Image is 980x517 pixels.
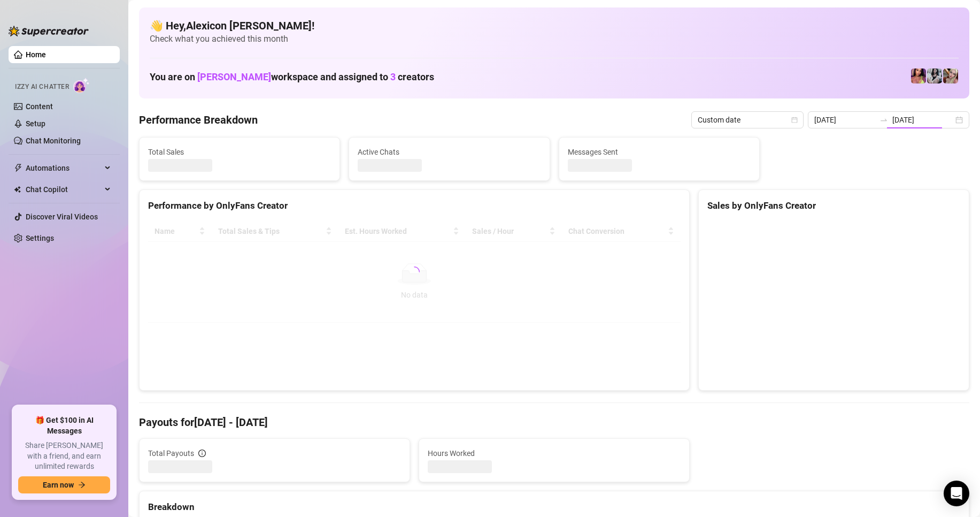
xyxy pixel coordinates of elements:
a: Discover Viral Videos [26,212,98,221]
span: arrow-right [78,481,86,489]
span: swap-right [879,116,888,124]
img: logo-BBDzfeDw.svg [9,26,89,36]
span: 🎁 Get $100 in AI Messages [18,415,110,436]
h4: Performance Breakdown [139,112,258,127]
div: Open Intercom Messenger [944,481,969,506]
span: to [879,116,888,124]
span: 3 [390,71,396,82]
span: [PERSON_NAME] [197,71,271,82]
span: Active Chats [358,146,541,158]
img: GODDESS [911,69,926,83]
input: End date [892,114,953,126]
span: Messages Sent [568,146,751,158]
span: Izzy AI Chatter [15,82,69,92]
img: AI Chatter [73,78,90,93]
div: Sales by OnlyFans Creator [707,199,960,213]
h4: Payouts for [DATE] - [DATE] [139,415,969,430]
a: Settings [26,234,54,242]
input: Start date [814,114,875,126]
span: Custom date [698,112,797,128]
div: Performance by OnlyFans Creator [148,199,681,213]
span: Total Sales [148,146,331,158]
span: Earn now [43,481,74,489]
span: Share [PERSON_NAME] with a friend, and earn unlimited rewards [18,440,110,472]
button: Earn nowarrow-right [18,476,110,493]
span: Check what you achieved this month [150,33,959,45]
span: loading [409,267,420,277]
h1: You are on workspace and assigned to creators [150,71,434,83]
span: Chat Copilot [26,181,102,198]
span: calendar [791,117,798,123]
img: Anna [943,69,958,83]
span: Total Payouts [148,447,194,459]
span: Automations [26,159,102,177]
a: Content [26,102,53,111]
a: Home [26,50,46,59]
span: thunderbolt [14,164,22,172]
a: Chat Monitoring [26,136,81,145]
div: Breakdown [148,500,960,514]
img: Chat Copilot [14,186,21,193]
h4: 👋 Hey, Alexicon [PERSON_NAME] ! [150,18,959,33]
span: info-circle [198,450,206,457]
span: Hours Worked [428,447,681,459]
a: Setup [26,119,45,128]
img: Sadie [927,69,942,83]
